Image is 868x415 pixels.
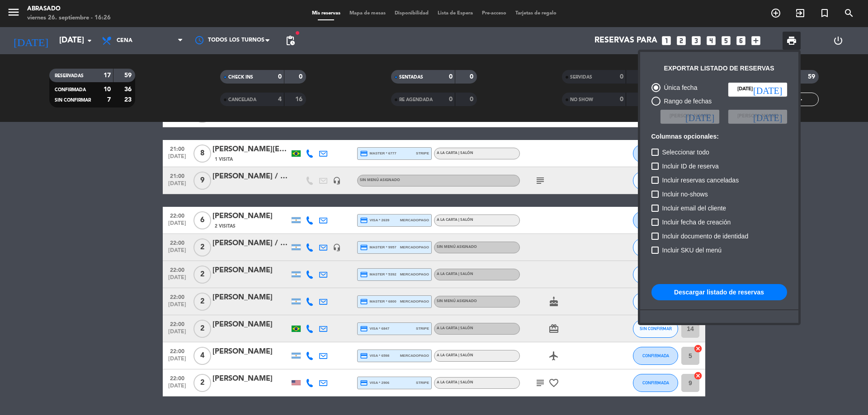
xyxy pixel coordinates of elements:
span: Incluir fecha de creación [662,217,731,228]
div: Exportar listado de reservas [664,63,774,74]
div: Única fecha [660,83,698,93]
span: Incluir ID de reserva [662,161,719,172]
h6: Columnas opcionales: [651,133,787,140]
span: Seleccionar todo [662,147,709,158]
span: Incluir SKU del menú [662,245,722,256]
i: [DATE] [753,85,782,94]
i: [DATE] [685,112,714,121]
span: [PERSON_NAME] [737,112,778,121]
span: Incluir email del cliente [662,203,726,214]
button: Descargar listado de reservas [651,284,787,300]
span: Incluir no-shows [662,189,708,200]
i: [DATE] [753,112,782,121]
span: Incluir documento de identidad [662,231,749,242]
span: Incluir reservas canceladas [662,175,739,186]
span: print [786,35,797,46]
div: Rango de fechas [660,96,712,107]
span: [PERSON_NAME] [670,112,710,121]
